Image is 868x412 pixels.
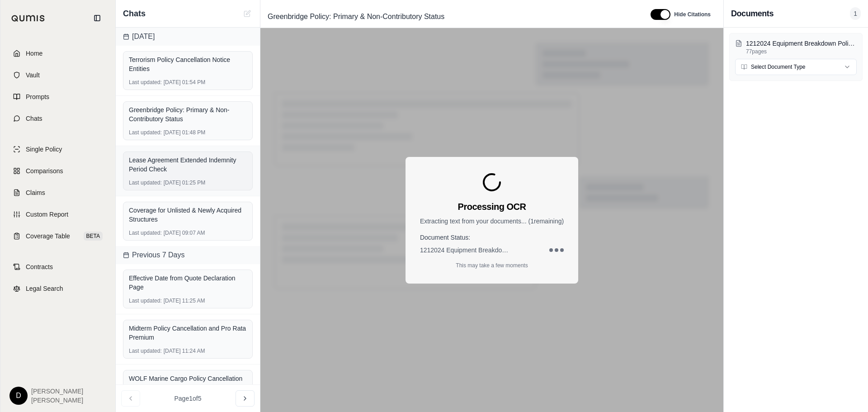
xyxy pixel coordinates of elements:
[26,71,40,80] span: Vault
[129,105,247,123] div: Greenbridge Policy: Primary & Non-Contributory Status
[6,279,110,298] a: Legal Search
[26,210,68,219] span: Custom Report
[129,229,247,237] div: [DATE] 09:07 AM
[129,229,162,237] span: Last updated:
[129,179,247,186] div: [DATE] 01:25 PM
[264,9,448,24] span: Greenbridge Policy: Primary & Non-Contributory Status
[420,246,510,255] span: 1212024 Equipment Breakdown Policy.pdf
[129,129,162,136] span: Last updated:
[26,92,49,101] span: Prompts
[129,297,247,304] div: [DATE] 11:25 AM
[26,145,62,154] span: Single Policy
[26,166,63,175] span: Comparisons
[129,79,162,86] span: Last updated:
[26,188,45,197] span: Claims
[6,204,110,224] a: Custom Report
[84,232,103,241] span: BETA
[129,206,247,224] div: Coverage for Unlisted & Newly Acquired Structures
[6,183,110,203] a: Claims
[6,87,110,107] a: Prompts
[26,262,53,271] span: Contracts
[116,28,260,46] div: [DATE]
[129,156,247,174] div: Lease Agreement Extended Indemnity Period Check
[746,39,857,48] p: 1212024 Equipment Breakdown Policy.pdf
[123,7,146,20] span: Chats
[264,9,640,24] div: Edit Title
[129,274,247,292] div: Effective Date from Quote Declaration Page
[6,65,110,85] a: Vault
[26,114,42,123] span: Chats
[129,79,247,86] div: [DATE] 01:54 PM
[674,11,711,18] span: Hide Citations
[6,109,110,128] a: Chats
[420,233,564,242] h4: Document Status:
[129,374,247,392] div: WOLF Marine Cargo Policy Cancellation & Premium
[175,394,202,403] span: Page 1 of 5
[746,48,857,55] p: 77 pages
[129,347,247,355] div: [DATE] 11:24 AM
[129,55,247,73] div: Terrorism Policy Cancellation Notice Entities
[129,324,247,342] div: Midterm Policy Cancellation and Pro Rata Premium
[456,262,528,269] p: This may take a few moments
[31,396,83,405] span: [PERSON_NAME]
[735,39,857,55] button: 1212024 Equipment Breakdown Policy.pdf77pages
[26,232,70,241] span: Coverage Table
[850,7,861,20] span: 1
[129,297,162,304] span: Last updated:
[26,284,63,293] span: Legal Search
[6,43,110,63] a: Home
[129,179,162,186] span: Last updated:
[9,387,28,405] div: D
[731,7,774,20] h3: Documents
[116,246,260,264] div: Previous 7 Days
[129,129,247,136] div: [DATE] 01:48 PM
[90,11,104,25] button: Collapse sidebar
[6,161,110,181] a: Comparisons
[129,347,162,355] span: Last updated:
[458,200,526,213] h3: Processing OCR
[6,257,110,277] a: Contracts
[11,15,45,22] img: Qumis Logo
[6,139,110,159] a: Single Policy
[420,217,564,226] p: Extracting text from your documents... ( 1 remaining)
[6,226,110,246] a: Coverage TableBETA
[242,8,253,19] button: Cannot create new chat while OCR is processing
[31,387,83,396] span: [PERSON_NAME]
[26,49,42,58] span: Home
